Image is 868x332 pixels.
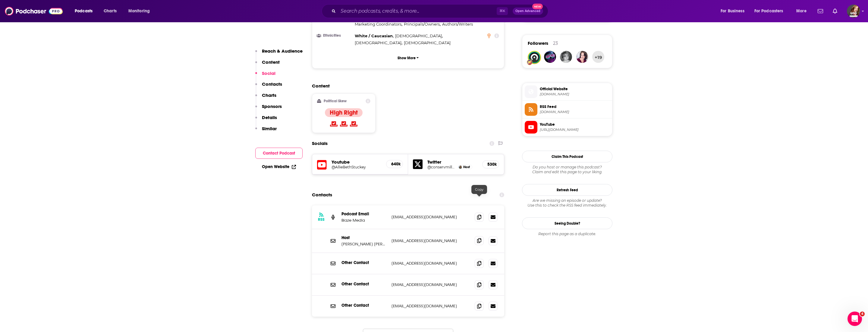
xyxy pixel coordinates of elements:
h5: Twitter [427,159,477,165]
h2: Political Skew [324,99,347,103]
iframe: Intercom live chat [848,312,862,326]
h3: Ethnicities [317,34,352,38]
p: Similar [262,126,277,131]
p: Sponsors [262,103,282,109]
h2: Socials [312,138,328,149]
p: Podcast Email [341,211,387,217]
span: [DEMOGRAPHIC_DATA] [395,33,442,38]
h5: 530k [487,162,494,167]
button: Refresh Feed [522,184,612,196]
a: Official Website[DOMAIN_NAME] [525,85,610,98]
a: Show notifications dropdown [830,6,840,16]
p: [EMAIL_ADDRESS][DOMAIN_NAME] [392,261,470,266]
span: White / Caucasian [355,33,393,38]
span: For Podcasters [754,7,783,15]
span: Podcasts [75,7,93,15]
p: Show More [398,56,416,60]
span: Official Website [540,86,610,92]
p: [EMAIL_ADDRESS][DOMAIN_NAME] [392,282,470,287]
span: For Business [721,7,744,15]
img: thelizmeyers [576,51,588,63]
span: Authors/Writers [442,22,473,26]
div: Search podcasts, credits, & more... [327,4,554,18]
span: Monitoring [128,7,150,15]
p: Reach & Audience [262,48,303,54]
span: Followers [528,40,548,46]
span: Host [463,165,470,169]
span: Principals/Owners [404,22,440,26]
a: @AllieBethStuckey [332,165,381,169]
button: Details [255,115,277,126]
h5: 640k [391,161,398,167]
button: Content [255,59,280,70]
h5: Youtube [332,159,381,165]
p: Content [262,59,280,65]
h2: Content [312,83,499,89]
div: Claim and edit this page to your liking. [522,165,612,174]
p: Other Contact [341,281,387,287]
img: reannar [560,51,572,63]
h5: @conservmillen [427,165,456,169]
p: Charts [262,92,276,98]
span: , [404,21,441,28]
span: Marketing Coordinators [355,22,401,26]
button: Reach & Audience [255,48,303,59]
img: User Badge Icon [527,59,533,65]
p: [PERSON_NAME] [PERSON_NAME] [341,241,387,247]
img: Podchaser - Follow, Share and Rate Podcasts [5,5,63,17]
button: open menu [124,6,158,16]
a: YouTube[URL][DOMAIN_NAME] [525,121,610,134]
h4: High Right [330,109,358,116]
button: Similar [255,126,277,137]
span: blazetv.com [540,92,610,97]
img: User Profile [847,5,860,18]
p: [EMAIL_ADDRESS][DOMAIN_NAME] [392,214,470,220]
button: Sponsors [255,103,282,115]
button: open menu [750,6,792,16]
button: open menu [716,6,752,16]
span: ⌘ K [497,7,508,15]
span: More [796,7,807,15]
h2: Contacts [312,189,332,201]
span: feeds.megaphone.fm [540,110,610,114]
span: RSS Feed [540,104,610,109]
button: Charts [255,92,276,103]
p: Other Contact [341,303,387,308]
span: [DEMOGRAPHIC_DATA] [355,40,401,45]
img: jfpodcasts [528,51,540,63]
button: Contact Podcast [255,148,303,159]
button: Claim This Podcast [522,151,612,162]
button: Contacts [255,81,282,92]
span: Do you host or manage this podcast? [522,165,612,170]
a: Tmczqrot1 [544,51,556,63]
button: +19 [592,51,604,63]
div: Copy [471,185,487,194]
a: Charts [100,6,120,16]
span: Open Advanced [515,10,540,13]
p: [EMAIL_ADDRESS][DOMAIN_NAME] [392,303,470,309]
img: Allie Beth Stuckey [459,165,462,169]
span: Logged in as pamelastevensmedia [847,5,860,18]
a: RSS Feed[DOMAIN_NAME] [525,103,610,116]
span: Charts [104,7,117,15]
a: Show notifications dropdown [815,6,826,16]
div: Report this page as a duplicate. [522,232,612,236]
button: Show profile menu [847,5,860,18]
span: 4 [860,312,865,316]
span: , [395,32,443,39]
span: YouTube [540,122,610,127]
p: [EMAIL_ADDRESS][DOMAIN_NAME] [392,238,470,243]
button: open menu [71,6,100,16]
h3: RSS [318,217,325,222]
p: Contacts [262,81,282,87]
p: Social [262,70,275,76]
button: Social [255,70,275,81]
span: [DEMOGRAPHIC_DATA] [404,40,451,45]
span: , [355,32,394,39]
span: , [355,39,402,46]
div: Are we missing an episode or update? Use this to check the RSS feed immediately. [522,198,612,208]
